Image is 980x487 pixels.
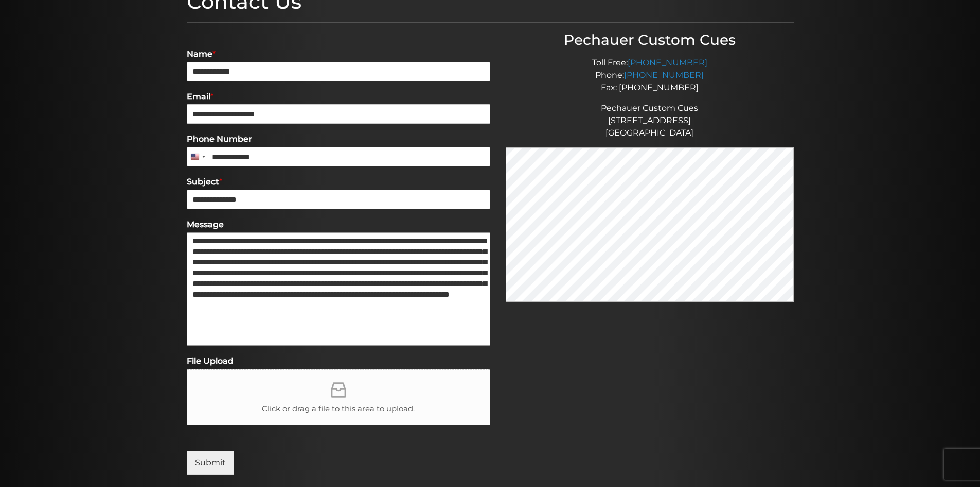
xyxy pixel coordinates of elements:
label: Name [187,49,490,60]
label: Email [187,92,490,103]
label: Message [187,220,490,230]
a: [PHONE_NUMBER] [628,58,707,68]
h3: Pechauer Custom Cues [506,31,794,49]
button: Selected country [187,147,208,166]
label: Phone Number [187,134,490,145]
button: Submit [187,451,234,475]
p: Toll Free: Phone: Fax: [PHONE_NUMBER] [506,57,794,94]
p: Pechauer Custom Cues [STREET_ADDRESS] [GEOGRAPHIC_DATA] [506,102,794,139]
input: Phone Number [187,147,490,166]
label: Subject [187,177,490,188]
span: Click or drag a file to this area to upload. [262,403,415,415]
label: File Upload [187,356,490,367]
a: [PHONE_NUMBER] [624,70,704,80]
